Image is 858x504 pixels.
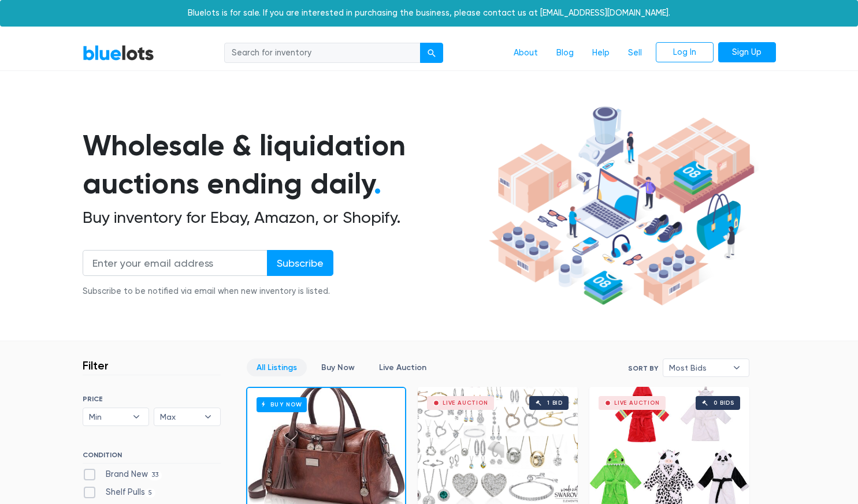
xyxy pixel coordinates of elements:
label: Brand New [83,468,162,481]
img: hero-ee84e7d0318cb26816c560f6b4441b76977f77a177738b4e94f68c95b2b83dbb.png [485,101,759,311]
b: ▾ [725,359,749,376]
span: Max [160,408,198,425]
input: Search for inventory [224,43,421,64]
a: Sign Up [718,42,776,63]
div: Live Auction [614,400,660,406]
a: Live Auction [369,359,436,376]
h2: Buy inventory for Ebay, Amazon, or Shopify. [83,208,485,227]
b: ▾ [124,408,148,425]
label: Sort By [628,363,658,374]
h3: Filter [83,359,109,372]
b: ▾ [196,408,220,425]
a: Blog [547,42,583,64]
span: . [374,166,381,201]
h6: CONDITION [83,451,221,464]
input: Subscribe [267,250,333,276]
a: All Listings [247,359,307,376]
div: Live Auction [443,400,488,406]
input: Enter your email address [83,250,268,276]
h6: Buy Now [257,397,307,412]
a: About [504,42,547,64]
span: 33 [148,471,162,480]
label: Shelf Pulls [83,486,156,499]
a: BlueLots [83,44,154,61]
div: Subscribe to be notified via email when new inventory is listed. [83,285,333,298]
a: Help [583,42,619,64]
h6: PRICE [83,395,221,403]
span: Min [89,408,127,425]
a: Buy Now [311,359,365,376]
div: 0 bids [714,400,734,406]
span: Most Bids [669,359,727,376]
span: 5 [145,488,156,498]
div: 1 bid [547,400,563,406]
h1: Wholesale & liquidation auctions ending daily [83,126,485,203]
a: Sell [619,42,651,64]
a: Log In [656,42,714,63]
